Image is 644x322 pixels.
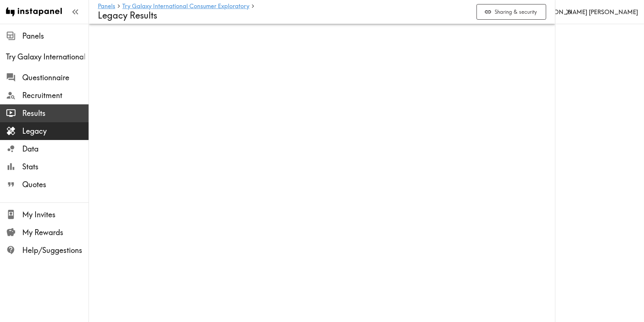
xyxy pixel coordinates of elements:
span: Recruitment [22,90,89,101]
span: Data [22,144,89,154]
span: Try Galaxy International Consumer Exploratory [6,52,89,62]
a: Try Galaxy International Consumer Exploratory [122,3,249,10]
span: Questionnaire [22,72,89,83]
h4: Legacy Results [98,10,471,21]
span: Legacy [22,126,89,136]
h6: [PERSON_NAME] [PERSON_NAME] [538,8,638,16]
span: My Rewards [22,227,89,238]
span: Results [22,108,89,118]
span: Quotes [22,179,89,190]
span: Panels [22,31,89,41]
span: My Invites [22,209,89,220]
span: Help/Suggestions [22,245,89,256]
a: Panels [98,3,115,10]
span: Stats [22,162,89,172]
button: Sharing & security [477,4,546,20]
